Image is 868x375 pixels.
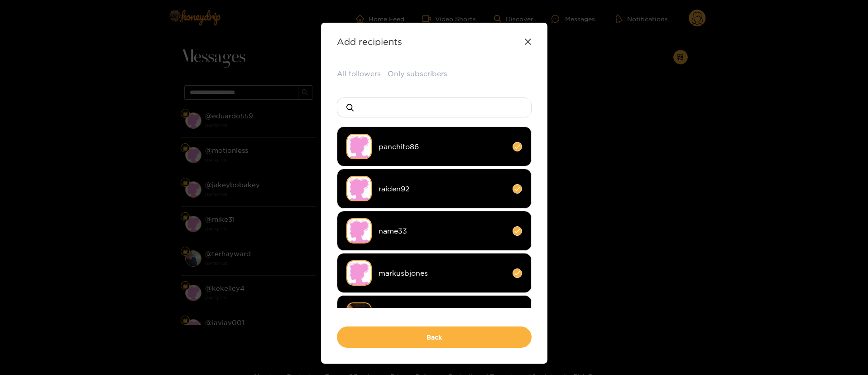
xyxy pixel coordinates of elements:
[379,184,506,194] span: raiden92
[337,326,532,348] button: Back
[379,268,506,278] span: markusbjones
[379,226,506,236] span: name33
[379,141,506,152] span: panchito86
[346,218,372,244] img: no-avatar.png
[346,134,372,159] img: no-avatar.png
[388,68,447,79] button: Only subscribers
[337,36,402,47] strong: Add recipients
[337,68,381,79] button: All followers
[346,176,372,201] img: no-avatar.png
[346,260,372,286] img: no-avatar.png
[346,302,372,328] img: h8rst-screenshot_20250801_060830_chrome.jpg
